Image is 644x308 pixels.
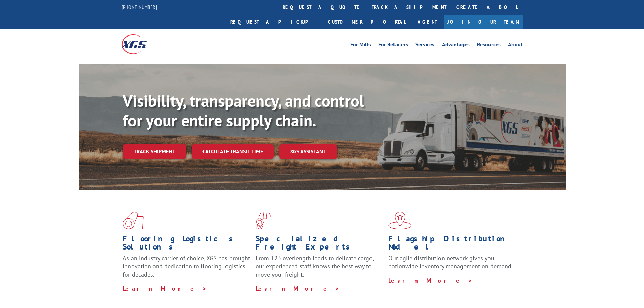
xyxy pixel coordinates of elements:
a: For Retailers [378,42,408,49]
a: Services [415,42,434,49]
a: Customer Portal [323,15,411,29]
a: Calculate transit time [192,144,274,159]
a: Learn More > [388,277,473,284]
a: About [508,42,523,49]
span: As an industry carrier of choice, XGS has brought innovation and dedication to flooring logistics... [123,254,250,278]
h1: Flagship Distribution Model [388,235,516,254]
a: Learn More > [256,285,340,292]
a: Learn More > [123,285,207,292]
p: From 123 overlength loads to delicate cargo, our experienced staff knows the best way to move you... [256,254,383,284]
img: xgs-icon-flagship-distribution-model-red [388,212,412,229]
a: Request a pickup [225,15,323,29]
a: For Mills [350,42,371,49]
a: Agent [411,15,444,29]
h1: Flooring Logistics Solutions [123,235,251,254]
img: xgs-icon-total-supply-chain-intelligence-red [123,212,144,229]
a: Join Our Team [444,15,523,29]
b: Visibility, transparency, and control for your entire supply chain. [123,90,364,131]
img: xgs-icon-focused-on-flooring-red [256,212,271,229]
h1: Specialized Freight Experts [256,235,383,254]
a: Advantages [442,42,470,49]
a: [PHONE_NUMBER] [122,4,157,10]
a: Track shipment [123,144,186,159]
a: XGS ASSISTANT [279,144,337,159]
a: Resources [477,42,501,49]
span: Our agile distribution network gives you nationwide inventory management on demand. [388,254,513,270]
